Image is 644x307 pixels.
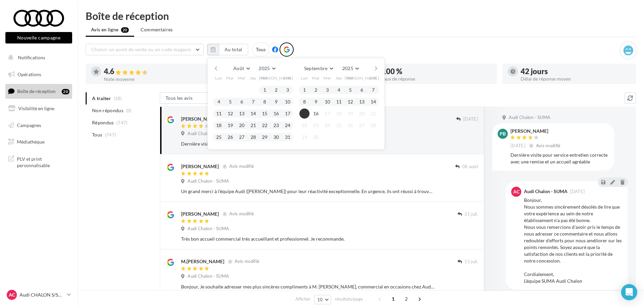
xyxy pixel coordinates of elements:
div: Très bon accueil commercial très accueillant et professionnel. Je recommande. [181,236,434,242]
span: Avis modifié [536,143,561,148]
div: [PERSON_NAME] [181,211,219,217]
div: Dernière visite pour service entretien correcte avec une remise et un accueil agréable [510,152,609,165]
button: 7 [368,85,378,95]
button: 25 [214,132,224,142]
span: 2025 [259,65,270,71]
button: 28 [368,120,378,130]
button: 15 [260,109,270,119]
button: 14 [248,109,258,119]
span: Avis modifié [229,211,254,217]
button: 20 [357,109,367,119]
button: 22 [260,120,270,130]
button: 17 [322,109,332,119]
div: [PERSON_NAME] [510,129,562,133]
button: 16 [311,109,321,119]
button: 21 [368,109,378,119]
button: 8 [260,97,270,107]
p: Audi CHALON S/SAONE [20,291,64,298]
button: Au total [207,44,248,55]
button: 8 [299,97,310,107]
a: Visibilité en ligne [4,101,74,116]
span: [DATE] [570,189,585,194]
div: Bonjour, Nous sommes sincèrement désolés de lire que votre expérience au sein de notre établissem... [524,197,622,284]
button: 16 [271,109,281,119]
span: Notifications [18,55,45,60]
a: Médiathèque [4,135,74,149]
button: 18 [334,109,344,119]
div: 42 jours [521,68,631,75]
span: Dim [369,75,377,81]
button: 19 [345,109,355,119]
span: Choisir un point de vente ou un code magasin [91,47,191,52]
button: 11 [214,109,224,119]
button: Nouvelle campagne [5,32,72,43]
span: Avis modifié [229,164,254,169]
div: Dernière visite pour service entretien correcte avec une remise et un accueil agréable [181,141,434,147]
span: Mar [226,75,234,81]
button: 24 [283,120,293,130]
button: 9 [271,97,281,107]
button: 1 [260,85,270,95]
button: 26 [225,132,235,142]
span: Boîte de réception [17,88,56,94]
button: 30 [311,132,321,142]
button: Septembre [301,64,336,73]
div: Taux de réponse [382,76,492,81]
button: 18 [214,120,224,130]
span: Jeu [335,75,342,81]
button: 20 [237,120,247,130]
span: Médiathèque [17,139,45,145]
button: 13 [237,109,247,119]
a: PLV et print personnalisable [4,152,74,172]
span: Non répondus [92,107,123,114]
button: 27 [357,120,367,130]
span: [PERSON_NAME] [259,75,294,81]
div: M.[PERSON_NAME] [181,258,224,265]
button: 12 [345,97,355,107]
button: 6 [237,97,247,107]
button: 2025 [340,64,361,73]
button: Choisir un point de vente ou un code magasin [86,44,204,55]
button: 19 [225,120,235,130]
span: Lun [301,75,308,81]
span: Mer [323,75,331,81]
div: Note moyenne [104,77,214,82]
span: Lun [215,75,223,81]
div: Un grand merci à l’équipe Audi ([PERSON_NAME]) pour leur réactivité exceptionnelle. En urgence, i... [181,188,434,195]
button: Août [231,64,252,73]
span: 2 [401,294,412,304]
button: 24 [322,120,332,130]
button: Tous les avis [160,92,227,104]
span: [DATE] [463,116,478,122]
button: 4 [334,85,344,95]
span: Audi Chalon - SUMA [509,115,550,121]
div: Open Intercom Messenger [621,284,637,300]
span: AC [513,188,520,195]
button: 1 [299,85,310,95]
span: Mar [312,75,320,81]
span: résultats/page [335,296,363,302]
button: 3 [283,85,293,95]
span: PB [500,130,506,137]
button: 25 [334,120,344,130]
span: Septembre [304,65,328,71]
button: 14 [368,97,378,107]
button: 12 [225,109,235,119]
span: PLV et print personnalisable [17,154,69,169]
button: 11 [334,97,344,107]
span: 1 [388,294,399,304]
button: 10 [314,295,331,304]
div: [PERSON_NAME] [181,163,219,170]
span: (0) [126,108,132,113]
span: Dim [284,75,292,81]
span: 10 [317,297,323,302]
button: 3 [322,85,332,95]
button: Notifications [4,51,71,65]
button: 28 [248,132,258,142]
div: 20 [62,89,69,94]
div: Tous [252,42,270,57]
button: 9 [311,97,321,107]
span: (747) [105,132,116,137]
span: Tous les avis [166,95,193,101]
